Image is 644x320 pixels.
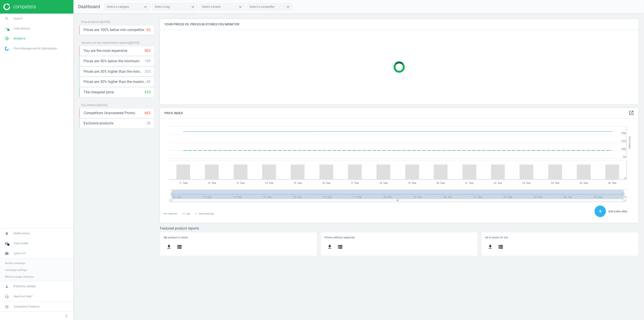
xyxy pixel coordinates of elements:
div: Select a tag [154,5,170,9]
tspan: 26. … [624,196,630,199]
span: Campaign settings [5,268,27,272]
span: Search [14,17,23,21]
img: wGWNvw8QSZomAAAAABJRU5ErkJggg== [5,46,9,51]
span: Price protection [81,20,101,24]
tspan: 14. Sep [265,182,273,184]
div: Select a brand [202,5,220,9]
div: Select a competitor [250,5,274,9]
span: You are the most expensive [84,48,127,53]
span: Prices are 100% below min competitor [84,27,144,32]
h5: All in stock, i'm not [485,236,635,239]
span: Competera Products [14,305,40,309]
span: ( [DATE] ) [101,20,110,24]
tspan: 25. Sep [580,182,588,184]
i: work [2,249,11,258]
i: get_app [488,244,493,250]
text: 150 [621,132,626,135]
img: ajHJNr6hYgQAAAAASUVORK5CYII= [3,3,36,10]
tspan: avg [187,213,190,215]
span: Notifications [14,231,30,235]
i: get_app [327,244,332,250]
a: open_in_new [629,110,634,116]
tspan: 20. Sep [437,182,445,184]
tspan: 17. Sep [351,182,359,184]
tspan: 19. Sep [408,182,416,184]
span: Competitors Unanswered Promo [84,111,135,116]
span: Price Management & Optimization [14,46,57,51]
span: ( [DATE] ) [98,104,108,107]
button: chevron_left [61,313,72,319]
h4: Your prices vs. prices in stores you monitor [160,19,639,30]
i: search [2,14,11,23]
span: Prices are 30% below the minimum [84,59,139,64]
i: person [2,282,11,291]
span: Dashboard [78,4,100,9]
text: 125 [621,140,626,143]
span: Need our help? [14,294,33,298]
tspan: 18. Sep [379,182,388,184]
div: 199 [144,59,151,64]
i: timeline [2,24,11,33]
span: Billing & usage statistics [5,275,34,279]
span: Prices are 30% higher than the maximal [84,79,147,84]
i: storage [498,244,504,250]
span: Data delivery [14,27,30,31]
span: Switch campaign [5,261,25,265]
div: 36 [147,121,151,126]
i: storage [177,244,182,250]
button: get_app [485,242,496,252]
i: storage [337,244,343,250]
button: get_app [164,242,174,252]
span: Pay attention [81,104,98,107]
span: Situation on the market before repricing [81,41,130,44]
div: 353 [144,69,151,74]
i: chevron_left [64,313,69,319]
tspan: 23. Sep [522,182,531,184]
span: Lyreco AT [14,251,26,255]
span: The cheapest price [84,90,114,95]
span: ( [DATE] ) [130,41,139,44]
i: headset_mic [2,292,11,301]
div: 410 [144,90,151,95]
div: 88 [147,79,151,84]
div: 402 [144,48,151,53]
h5: Promo without response [324,236,474,239]
span: Prices are 30% higher than the minimum [84,69,144,74]
h3: Featured product reports [160,226,639,230]
tspan: Pairs count: avg [199,213,214,215]
span: Analytics [14,36,25,41]
div: Select a category [107,5,129,9]
div: 663 [144,111,151,116]
tspan: 24. Sep [551,182,560,184]
text: 75 [623,155,626,159]
i: add [598,208,603,214]
button: storage [335,242,345,252]
tspan: 26. Sep [608,182,617,184]
tspan: 13. Sep [236,182,245,184]
button: storage [174,242,185,252]
tspan: 21. Sep [465,182,473,184]
i: pie_chart_outlined [2,34,11,43]
text: 0 [625,177,626,180]
span: [PERSON_NAME] [14,284,35,288]
button: get_app [324,242,335,252]
tspan: 11. Sep [179,182,187,184]
tspan: Lyreco AT [168,213,177,215]
span: Data health [14,241,28,245]
text: 100 [621,148,626,151]
span: Exclusive products [84,121,113,126]
h5: My product in stock [164,236,313,239]
span: Add sales data [608,210,627,213]
i: cloud_done [2,239,11,248]
div: 62 [147,27,151,32]
tspan: 16. Sep [322,182,331,184]
i: get_app [166,244,172,250]
tspan: 12. Sep [208,182,216,184]
button: storage [496,242,506,252]
i: notifications [2,229,11,238]
tspan: 15. Sep [293,182,302,184]
h4: Price Index [160,108,639,119]
tspan: Price Index [628,136,631,149]
tspan: 22. Sep [494,182,502,184]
